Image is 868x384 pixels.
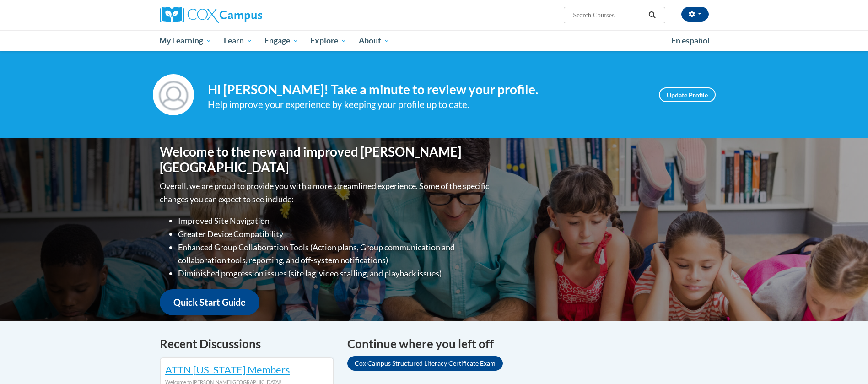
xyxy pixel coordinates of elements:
[160,289,259,315] a: Quick Start Guide
[178,267,491,280] li: Diminished progression issues (site lag, video stalling, and playback issues)
[178,227,491,241] li: Greater Device Compatibility
[347,335,709,353] h4: Continue where you left off
[572,10,645,21] input: Search Courses
[659,87,716,102] a: Update Profile
[671,36,710,45] span: En español
[178,214,491,227] li: Improved Site Navigation
[160,7,262,23] img: Cox Campus
[160,144,491,175] h1: Welcome to the new and improved [PERSON_NAME][GEOGRAPHIC_DATA]
[224,35,253,46] span: Learn
[154,30,218,51] a: My Learning
[160,179,491,206] p: Overall, we are proud to provide you with a more streamlined experience. Some of the specific cha...
[353,30,396,51] a: About
[259,30,305,51] a: Engage
[159,35,212,46] span: My Learning
[160,335,334,353] h4: Recent Discussions
[359,35,390,46] span: About
[208,82,645,97] h4: Hi [PERSON_NAME]! Take a minute to review your profile.
[264,35,299,46] span: Engage
[665,31,716,50] a: En español
[645,10,659,21] button: Search
[347,356,503,371] a: Cox Campus Structured Literacy Certificate Exam
[310,35,347,46] span: Explore
[208,97,645,112] div: Help improve your experience by keeping your profile up to date.
[153,74,194,115] img: Profile Image
[165,363,290,376] a: ATTN [US_STATE] Members
[218,30,259,51] a: Learn
[146,30,722,51] div: Main menu
[304,30,353,51] a: Explore
[178,241,491,267] li: Enhanced Group Collaboration Tools (Action plans, Group communication and collaboration tools, re...
[681,7,709,22] button: Account Settings
[160,7,334,23] a: Cox Campus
